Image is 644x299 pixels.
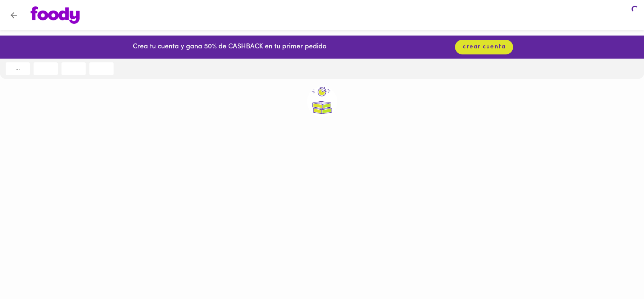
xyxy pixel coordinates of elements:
button: Volver [5,6,23,25]
span: ... [10,65,25,72]
span: crear cuenta [463,43,506,51]
button: crear cuenta [455,40,513,54]
img: logo.png [31,6,80,24]
p: Crea tu cuenta y gana 50% de CASHBACK en tu primer pedido [133,42,326,52]
button: ... [6,62,30,75]
img: loader.gif [307,87,337,117]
